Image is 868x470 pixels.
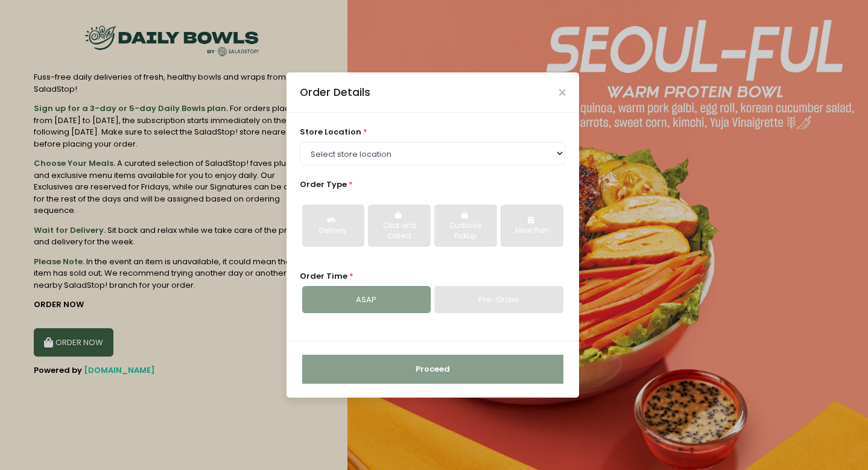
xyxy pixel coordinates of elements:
button: Curbside Pickup [434,205,496,247]
button: Click and Collect [368,205,430,247]
span: Order Time [300,270,347,282]
button: Close [559,89,565,95]
div: Delivery [311,226,356,237]
button: Proceed [302,355,563,384]
div: Click and Collect [376,221,422,242]
span: Order Type [300,179,347,190]
div: Order Details [300,84,370,100]
span: store location [300,126,361,138]
div: Meal Plan [509,226,554,237]
div: Curbside Pickup [443,221,488,242]
button: Delivery [302,205,364,247]
button: Meal Plan [501,205,563,247]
